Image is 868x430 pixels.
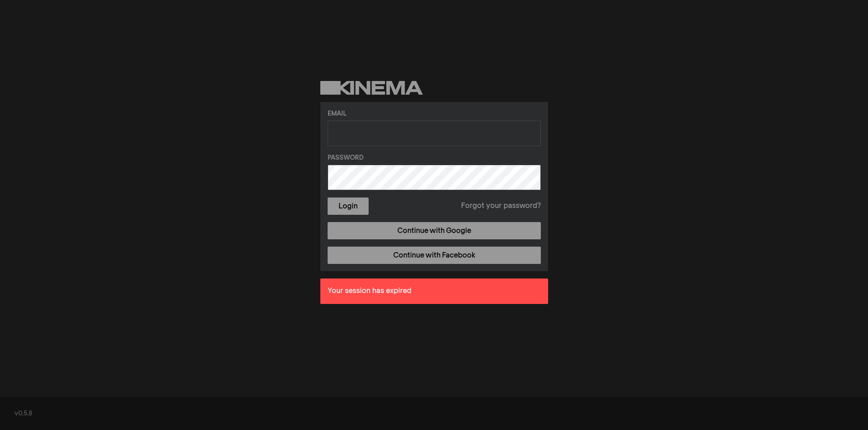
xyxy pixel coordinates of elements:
[328,247,541,264] a: Continue with Facebook
[320,278,548,304] div: Your session has expired
[328,109,541,119] label: Email
[328,197,369,215] button: Login
[328,222,541,239] a: Continue with Google
[15,409,853,419] div: v0.5.8
[328,153,541,163] label: Password
[461,201,541,212] a: Forgot your password?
